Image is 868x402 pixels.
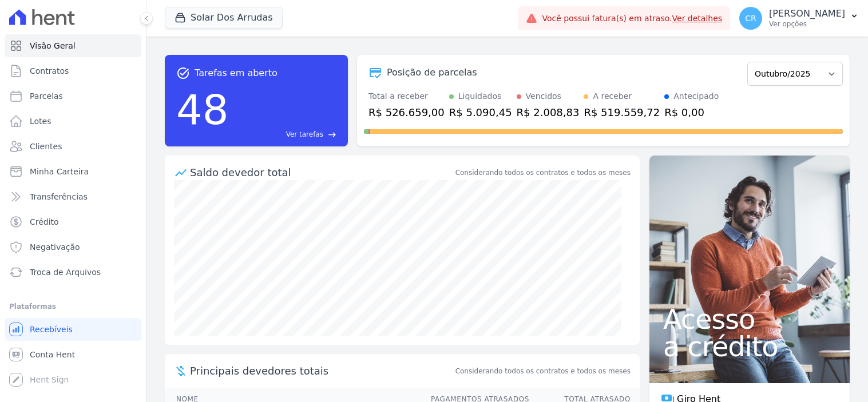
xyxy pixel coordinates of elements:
span: Principais devedores totais [190,363,453,379]
div: A receber [593,90,632,102]
a: Crédito [5,210,141,233]
button: CR [PERSON_NAME] Ver opções [730,2,868,34]
a: Recebíveis [5,318,141,341]
div: R$ 0,00 [664,105,719,120]
span: Clientes [30,141,62,152]
div: R$ 519.559,72 [584,105,660,120]
div: Liquidados [458,90,502,102]
div: 48 [176,80,229,140]
a: Negativação [5,236,141,258]
p: [PERSON_NAME] [769,8,845,19]
div: R$ 526.659,00 [368,105,445,120]
div: Saldo devedor total [190,165,453,180]
a: Transferências [5,185,141,208]
span: Visão Geral [30,40,76,51]
span: Contratos [30,65,69,77]
a: Ver detalhes [672,14,723,23]
span: Você possui fatura(s) em atraso. [542,13,722,25]
span: Crédito [30,216,59,228]
span: Tarefas em aberto [195,66,278,80]
span: Conta Hent [30,349,75,360]
span: Recebíveis [30,324,73,335]
span: Parcelas [30,90,63,102]
span: Troca de Arquivos [30,266,101,278]
div: Antecipado [673,90,719,102]
span: a crédito [663,333,836,360]
p: Ver opções [769,19,845,29]
a: Ver tarefas east [233,129,336,140]
a: Troca de Arquivos [5,261,141,284]
div: Total a receber [368,90,445,102]
div: R$ 5.090,45 [449,105,512,120]
span: Transferências [30,191,88,202]
span: Considerando todos os contratos e todos os meses [455,366,631,376]
a: Minha Carteira [5,160,141,183]
div: Plataformas [9,300,137,313]
div: Vencidos [526,90,561,102]
a: Visão Geral [5,34,141,57]
button: Solar Dos Arrudas [165,7,283,29]
span: Lotes [30,116,51,127]
span: CR [745,14,756,22]
span: Minha Carteira [30,166,89,177]
a: Parcelas [5,85,141,108]
a: Lotes [5,110,141,133]
span: Acesso [663,305,836,333]
span: Ver tarefas [286,129,323,140]
div: R$ 2.008,83 [517,105,580,120]
span: Negativação [30,241,80,253]
div: Posição de parcelas [387,66,477,79]
a: Conta Hent [5,343,141,366]
span: east [328,130,336,139]
div: Considerando todos os contratos e todos os meses [455,168,631,178]
a: Clientes [5,135,141,158]
a: Contratos [5,59,141,82]
span: task_alt [176,66,190,80]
